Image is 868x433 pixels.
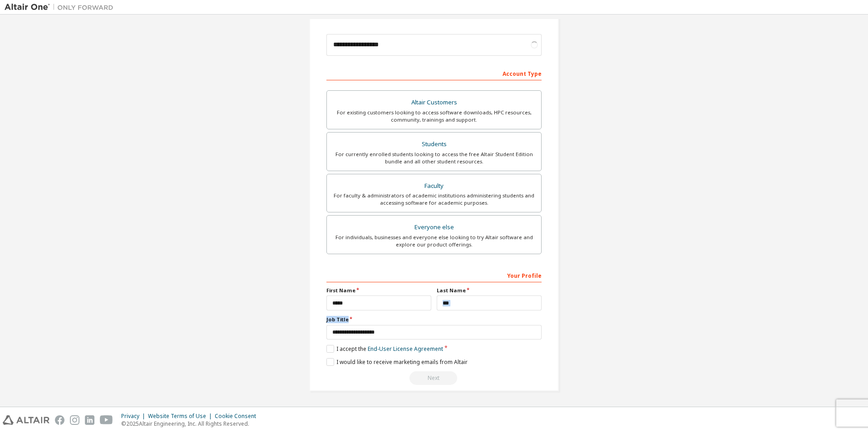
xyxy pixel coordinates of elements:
label: Job Title [326,316,542,323]
div: Please wait while checking email ... [326,371,542,385]
div: Account Type [326,66,542,80]
img: youtube.svg [100,415,113,425]
p: © 2025 Altair Engineering, Inc. All Rights Reserved. [121,420,261,428]
div: For faculty & administrators of academic institutions administering students and accessing softwa... [332,192,536,207]
img: linkedin.svg [85,415,94,425]
div: Students [332,138,536,151]
img: instagram.svg [70,415,79,425]
div: For individuals, businesses and everyone else looking to try Altair software and explore our prod... [332,234,536,248]
div: Your Profile [326,268,542,282]
div: Website Terms of Use [148,413,215,420]
div: Everyone else [332,221,536,234]
img: Altair One [5,3,118,12]
img: facebook.svg [55,415,64,425]
label: First Name [326,287,431,294]
div: Faculty [332,180,536,192]
div: For existing customers looking to access software downloads, HPC resources, community, trainings ... [332,109,536,123]
a: End-User License Agreement [368,345,443,353]
div: Privacy [121,413,148,420]
label: I accept the [326,345,443,353]
div: For currently enrolled students looking to access the free Altair Student Edition bundle and all ... [332,151,536,165]
img: altair_logo.svg [3,415,49,425]
label: Last Name [437,287,542,294]
div: Altair Customers [332,96,536,109]
div: Cookie Consent [215,413,261,420]
label: I would like to receive marketing emails from Altair [326,358,468,366]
